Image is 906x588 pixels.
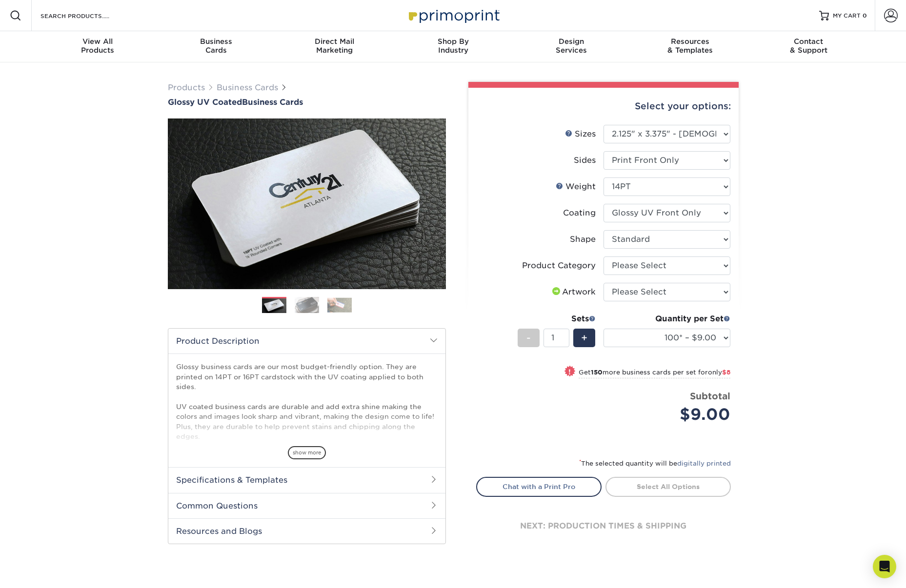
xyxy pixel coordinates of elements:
small: The selected quantity will be [579,460,731,467]
img: Primoprint [404,5,502,26]
div: Coating [563,207,596,219]
div: Products [39,37,157,55]
span: show more [288,446,326,459]
div: Services [512,37,631,55]
div: & Templates [631,37,749,55]
a: Chat with a Print Pro [476,477,602,496]
a: Direct MailMarketing [275,31,394,62]
a: Glossy UV CoatedBusiness Cards [168,98,446,107]
div: Select your options: [476,88,731,125]
div: $9.00 [611,403,730,426]
span: Direct Mail [275,37,394,46]
span: Design [512,37,631,46]
div: Sizes [565,128,596,140]
a: Select All Options [605,477,731,496]
div: Sides [574,155,596,166]
h1: Business Cards [168,98,446,107]
a: Business Cards [217,83,278,92]
img: Glossy UV Coated 01 [168,65,446,343]
div: Industry [394,37,512,55]
div: Cards [157,37,275,55]
iframe: Google Customer Reviews [2,558,83,585]
span: only [708,369,730,376]
span: - [526,331,531,345]
span: 0 [863,12,867,19]
a: digitally printed [677,460,731,467]
div: Weight [556,181,596,193]
p: Glossy business cards are our most budget-friendly option. They are printed on 14PT or 16PT cards... [176,362,438,491]
a: DesignServices [512,31,631,62]
div: Product Category [522,260,596,272]
div: Sets [518,313,596,325]
span: $8 [722,369,730,376]
div: & Support [749,37,868,55]
span: Shop By [394,37,512,46]
span: + [581,331,587,345]
div: Marketing [275,37,394,55]
img: Business Cards 02 [295,296,319,314]
h2: Specifications & Templates [168,467,445,492]
h2: Resources and Blogs [168,518,445,544]
a: Shop ByIndustry [394,31,512,62]
span: Contact [749,37,868,46]
div: Artwork [550,286,596,298]
small: Get more business cards per set for [579,369,730,378]
img: Business Cards 01 [262,294,286,318]
h2: Product Description [168,329,445,353]
span: MY CART [833,12,861,20]
input: SEARCH PRODUCTS..... [40,10,135,21]
strong: 150 [591,369,603,376]
h2: Common Questions [168,493,445,518]
div: Quantity per Set [604,313,730,325]
span: Glossy UV Coated [168,98,242,107]
a: Products [168,83,205,92]
a: BusinessCards [157,31,275,62]
img: Business Cards 03 [327,297,352,313]
div: Shape [570,234,596,245]
span: Resources [631,37,749,46]
div: next: production times & shipping [476,497,731,555]
a: View AllProducts [39,31,157,62]
span: Business [157,37,275,46]
a: Contact& Support [749,31,868,62]
strong: Subtotal [690,391,730,401]
span: View All [39,37,157,46]
a: Resources& Templates [631,31,749,62]
span: ! [568,367,571,377]
div: Open Intercom Messenger [873,555,896,578]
